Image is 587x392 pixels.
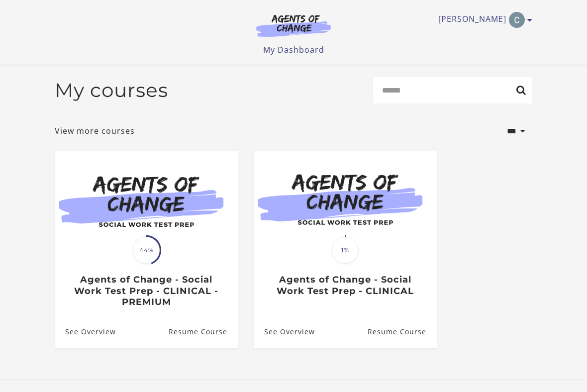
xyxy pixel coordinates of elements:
span: 44% [133,237,160,264]
a: Agents of Change - Social Work Test Prep - CLINICAL: See Overview [254,315,315,348]
img: Agents of Change Logo [246,14,341,37]
a: Toggle menu [438,12,527,28]
a: Agents of Change - Social Work Test Prep - CLINICAL - PREMIUM: See Overview [55,315,116,348]
a: My Dashboard [263,44,324,55]
a: Agents of Change - Social Work Test Prep - CLINICAL - PREMIUM: Resume Course [169,315,238,348]
h2: My courses [55,79,168,102]
a: Agents of Change - Social Work Test Prep - CLINICAL: Resume Course [368,315,437,348]
h3: Agents of Change - Social Work Test Prep - CLINICAL [264,274,426,296]
span: 1% [332,237,359,264]
a: View more courses [55,125,135,137]
h3: Agents of Change - Social Work Test Prep - CLINICAL - PREMIUM [65,274,227,308]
